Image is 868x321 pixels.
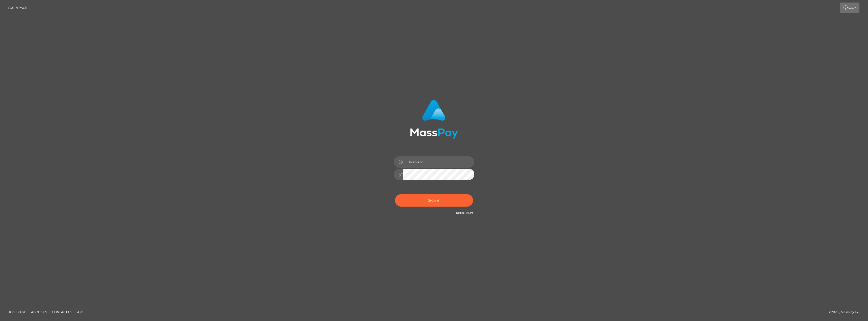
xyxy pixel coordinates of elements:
a: Contact Us [50,308,74,316]
a: Login Page [8,3,27,13]
a: Login [840,3,859,13]
a: API [75,308,85,316]
input: Username... [403,156,474,168]
a: Homepage [6,308,28,316]
div: © 2025 , MassPay Inc. [829,309,864,315]
img: MassPay Login [410,100,458,139]
a: About Us [29,308,49,316]
button: Sign in [395,194,473,207]
a: Need Help? [456,211,473,215]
